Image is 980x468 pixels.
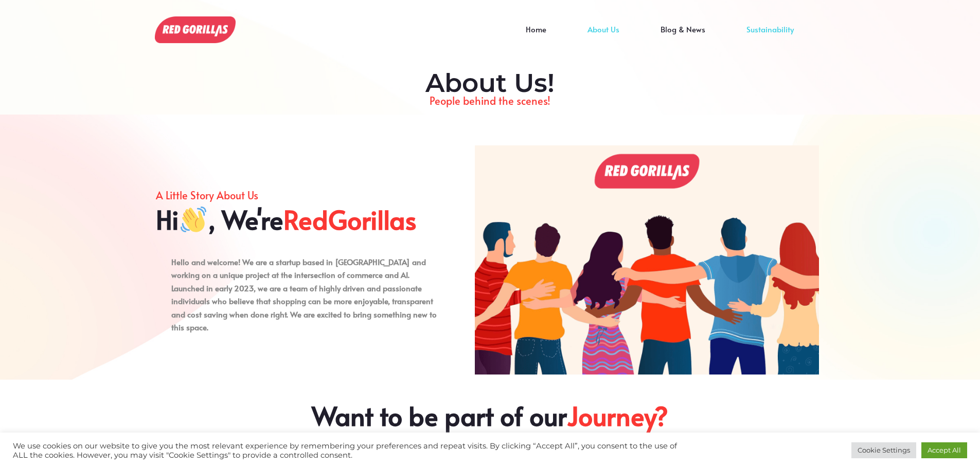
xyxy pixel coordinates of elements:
[726,29,814,45] a: Sustainability
[155,16,236,43] img: About Us!
[202,400,778,431] h2: Want to be part of our
[567,29,640,45] a: About Us
[171,256,433,320] strong: Hello and welcome! We are a startup based in [GEOGRAPHIC_DATA] and working on a unique project at...
[156,204,444,235] h2: Hi , We're
[161,68,819,99] h2: About Us!
[283,204,417,235] span: RedGorillas
[181,207,206,232] img: 👋
[921,442,967,458] a: Accept All
[171,309,437,333] strong: . We are excited to bring something new to this space.
[640,29,726,45] a: Blog & News
[851,442,916,458] a: Cookie Settings
[156,186,444,204] p: A Little Story About Us
[13,441,681,460] div: We use cookies on our website to give you the most relevant experience by remembering your prefer...
[202,431,778,448] p: Come build [DATE] with us!
[475,145,819,375] img: About Us!
[505,29,567,45] a: Home
[567,400,668,431] span: Journey?
[161,92,819,109] p: People behind the scenes!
